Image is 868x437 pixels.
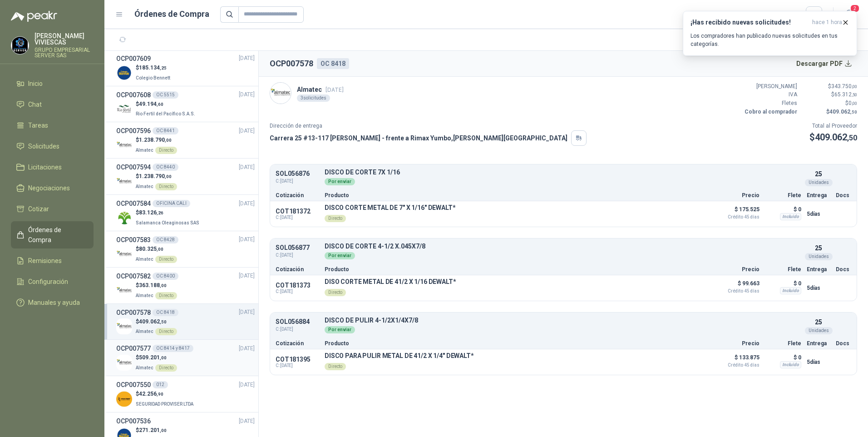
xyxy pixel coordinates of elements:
[153,200,190,207] div: OFICINA CALI
[803,108,857,116] p: $
[155,256,177,263] div: Directo
[11,159,94,176] a: Licitaciones
[139,354,167,361] span: 509.201
[325,267,709,272] p: Producto
[28,120,48,130] span: Tareas
[28,99,42,109] span: Chat
[136,318,177,326] p: $
[165,138,172,143] span: ,00
[325,193,709,198] p: Producto
[834,91,857,98] span: 65.312
[116,343,151,353] h3: OCP007577
[116,391,132,407] img: Company Logo
[116,65,132,81] img: Company Logo
[11,252,94,269] a: Remisiones
[160,283,167,288] span: ,00
[153,345,193,352] div: OC 8414 y 8417
[239,199,255,208] span: [DATE]
[116,343,255,372] a: OCP007577OC 8414 y 8417[DATE] Company Logo$509.201,00AlmatecDirecto
[807,357,830,367] p: 5 días
[239,127,255,135] span: [DATE]
[11,75,94,92] a: Inicio
[325,289,346,296] div: Directo
[831,83,857,89] span: 343.750
[815,169,822,179] p: 25
[160,319,167,324] span: ,50
[815,132,857,143] span: 409.062
[807,341,830,346] p: Entrega
[325,215,346,222] div: Directo
[690,19,809,26] h3: ¡Has recibido nuevas solicitudes!
[139,391,163,397] span: 42.256
[136,353,177,362] p: $
[136,111,195,116] span: Rio Fertil del Pacífico S.A.S.
[160,428,167,433] span: ,00
[28,256,62,266] span: Remisiones
[714,352,759,367] p: $ 133.875
[714,204,759,219] p: $ 175.525
[714,341,759,346] p: Precio
[116,308,255,336] a: OCP007578OC 8418[DATE] Company Logo$409.062,50AlmatecDirecto
[714,363,759,367] span: Crédito 45 días
[11,294,94,311] a: Manuales y ayuda
[157,247,163,252] span: ,00
[836,267,851,272] p: Docs
[276,208,319,215] p: COT181372
[136,293,153,298] span: Almatec
[807,193,830,198] p: Entrega
[28,298,80,308] span: Manuales y ayuda
[836,341,851,346] p: Docs
[116,210,132,226] img: Company Logo
[803,99,857,108] p: $
[276,341,319,346] p: Cotización
[276,215,319,220] span: C: [DATE]
[136,172,177,181] p: $
[116,235,151,245] h3: OCP007583
[157,392,163,397] span: ,90
[239,163,255,172] span: [DATE]
[325,204,456,211] p: DISCO CORTE METAL DE 7" X 1/16" DEWALT*
[276,289,319,294] span: C: [DATE]
[807,209,830,219] p: 5 días
[297,84,344,94] p: Almatec
[780,287,801,294] div: Incluido
[239,90,255,99] span: [DATE]
[35,33,94,45] p: [PERSON_NAME] VIVIESCAS
[325,317,801,324] p: DISCO DE PULIR 4-1/2X1/4X7/8
[116,318,132,334] img: Company Logo
[714,215,759,219] span: Crédito 45 días
[139,137,172,143] span: 1.238.790
[35,47,94,58] p: GRUPO EMPRESARIAL SERVER SAS
[276,252,319,259] span: C: [DATE]
[28,162,62,172] span: Licitaciones
[780,213,801,220] div: Incluido
[155,364,177,372] div: Directo
[791,55,858,73] button: Descargar PDF
[743,82,797,91] p: [PERSON_NAME]
[239,344,255,353] span: [DATE]
[11,273,94,290] a: Configuración
[139,318,167,325] span: 409.062
[136,136,177,144] p: $
[239,272,255,280] span: [DATE]
[116,137,132,153] img: Company Logo
[139,282,167,288] span: 363.188
[276,193,319,198] p: Cotización
[157,210,163,215] span: ,26
[743,99,797,108] p: Fletes
[136,220,199,225] span: Salamanca Oleaginosas SAS
[134,8,209,20] h1: Órdenes de Compra
[155,183,177,190] div: Directo
[136,148,153,153] span: Almatec
[276,244,319,251] p: SOL056877
[270,83,291,104] img: Company Logo
[116,54,151,64] h3: OCP007609
[815,317,822,327] p: 25
[116,126,151,136] h3: OCP007596
[850,109,857,114] span: ,50
[239,417,255,426] span: [DATE]
[848,100,857,106] span: 0
[852,92,857,97] span: ,50
[165,174,172,179] span: ,00
[803,90,857,99] p: $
